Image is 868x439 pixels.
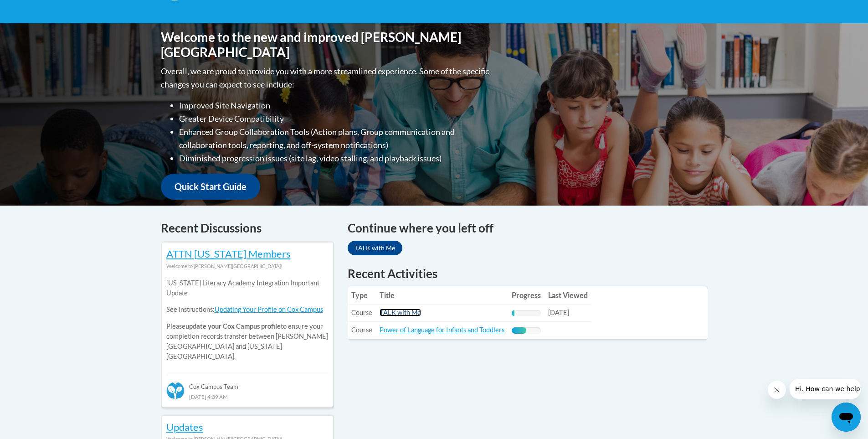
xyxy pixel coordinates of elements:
span: Course [351,326,372,334]
span: Course [351,309,372,316]
p: Overall, we are proud to provide you with a more streamlined experience. Some of the specific cha... [161,65,491,91]
a: TALK with Me [348,241,402,255]
iframe: Message from company [790,379,861,399]
div: Cox Campus Team [166,375,329,391]
h4: Recent Discussions [161,219,334,237]
h1: Welcome to the new and improved [PERSON_NAME][GEOGRAPHIC_DATA] [161,30,491,60]
a: ATTN [US_STATE] Members [166,248,291,260]
li: Greater Device Compatibility [179,112,491,125]
p: See instructions: [166,305,329,315]
li: Improved Site Navigation [179,99,491,112]
li: Diminished progression issues (site lag, video stalling, and playback issues) [179,152,491,165]
a: Updating Your Profile on Cox Campus [215,305,323,313]
div: Please to ensure your completion records transfer between [PERSON_NAME][GEOGRAPHIC_DATA] and [US_... [166,271,329,368]
div: Progress, % [512,310,514,316]
iframe: Button to launch messaging window [832,403,861,432]
p: [US_STATE] Literacy Academy Integration Important Update [166,278,329,298]
a: Quick Start Guide [161,174,260,200]
img: Cox Campus Team [166,382,185,400]
span: [DATE] [548,309,569,316]
div: [DATE] 4:39 AM [166,392,329,402]
b: update your Cox Campus profile [185,322,281,330]
th: Last Viewed [544,286,591,305]
li: Enhanced Group Collaboration Tools (Action plans, Group communication and collaboration tools, re... [179,125,491,152]
div: Welcome to [PERSON_NAME][GEOGRAPHIC_DATA]! [166,261,329,271]
h1: Recent Activities [348,265,708,282]
h4: Continue where you left off [348,219,708,237]
iframe: Close message [768,381,786,399]
a: TALK with Me [380,309,421,316]
th: Title [376,286,508,305]
a: Updates [166,421,203,433]
th: Type [348,286,376,305]
div: Progress, % [512,327,526,334]
span: Hi. How can we help? [5,6,74,14]
a: Power of Language for Infants and Toddlers [380,326,504,334]
th: Progress [508,286,544,305]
